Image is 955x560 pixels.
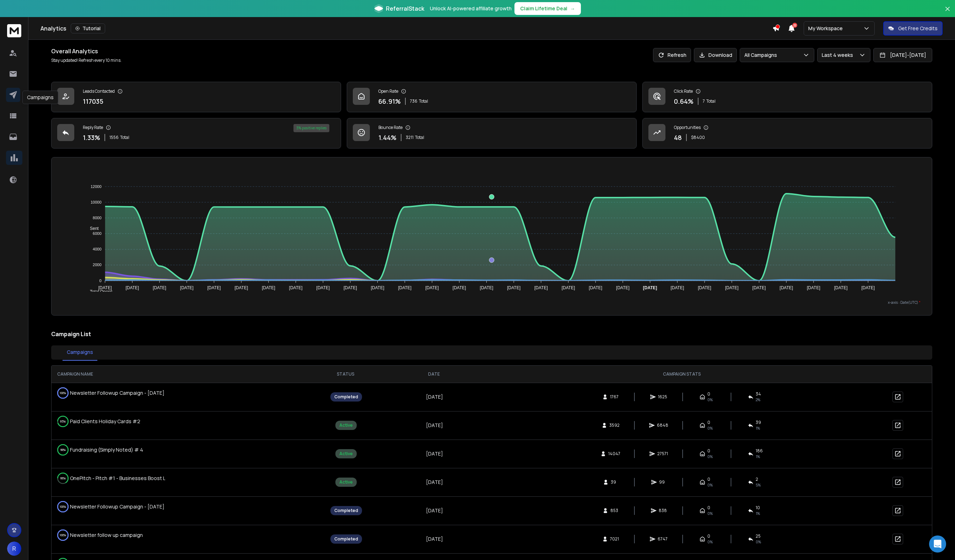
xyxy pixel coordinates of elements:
[71,23,105,33] button: Tutorial
[153,285,166,290] tspan: [DATE]
[756,533,761,539] span: 25
[410,98,417,104] span: 736
[52,468,165,488] td: OnePitch - Pitch #1 - Businesses Boost Loyalty in [DATE] with 1M+ Handwritten Holiday Cards
[480,285,493,290] tspan: [DATE]
[93,247,101,251] tspan: 4000
[674,133,682,142] p: 48
[707,482,713,488] span: 0%
[659,479,666,485] span: 99
[52,525,165,545] td: Newsletter follow up campaign
[207,285,221,290] tspan: [DATE]
[792,23,797,28] span: 22
[378,125,403,130] p: Bounce Rate
[51,47,122,55] h1: Overall Analytics
[477,366,887,383] th: CAMPAIGN STATS
[406,135,414,140] span: 3211
[898,25,938,32] p: Get Free Credits
[344,285,357,290] tspan: [DATE]
[293,124,329,132] div: 3 % positive replies
[51,82,341,112] a: Leads Contacted117035
[51,330,932,338] h2: Campaign List
[391,440,477,468] td: [DATE]
[674,88,693,94] p: Click Rate
[98,285,112,290] tspan: [DATE]
[83,88,115,94] p: Leads Contacted
[657,451,668,457] span: 27571
[330,506,362,515] div: Completed
[756,539,761,545] span: 0 %
[52,497,165,517] td: Newsletter Followup Campaign - [DATE]
[85,289,113,294] span: Total Opens
[91,184,102,189] tspan: 12000
[756,482,761,488] span: 5 %
[7,542,21,556] button: R
[703,98,705,104] span: 7
[63,344,97,361] button: Campaigns
[430,5,512,12] p: Unlock AI-powered affiliate growth
[262,285,275,290] tspan: [DATE]
[52,440,165,460] td: Fundraising (Simply Noted) # 4
[756,511,760,516] span: 1 %
[93,263,101,267] tspan: 2000
[707,425,713,431] span: 0%
[398,285,411,290] tspan: [DATE]
[808,25,846,32] p: My Workspace
[943,4,952,21] button: Close banner
[610,394,619,400] span: 1767
[391,366,477,383] th: DATE
[41,23,772,33] div: Analytics
[386,4,424,13] span: ReferralStack
[706,98,716,104] span: Total
[725,285,739,290] tspan: [DATE]
[707,511,713,516] span: 0%
[707,454,713,459] span: 0%
[60,503,66,510] p: 100 %
[707,505,710,511] span: 0
[756,476,758,482] span: 2
[707,448,710,454] span: 0
[419,98,428,104] span: Total
[52,366,300,383] th: CAMPAIGN NAME
[658,394,667,400] span: 1625
[707,391,710,397] span: 0
[180,285,194,290] tspan: [DATE]
[929,535,946,553] div: Open Intercom Messenger
[756,448,763,454] span: 186
[109,135,119,140] span: 1556
[707,397,713,403] span: 0%
[514,2,581,15] button: Claim Lifetime Deal→
[425,285,439,290] tspan: [DATE]
[822,52,856,59] p: Last 4 weeks
[642,82,932,112] a: Click Rate0.64%7Total
[616,285,630,290] tspan: [DATE]
[756,505,760,511] span: 10
[125,285,139,290] tspan: [DATE]
[807,285,820,290] tspan: [DATE]
[60,532,66,539] p: 100 %
[330,392,362,402] div: Completed
[300,366,391,383] th: STATUS
[60,475,66,482] p: 66 %
[234,285,248,290] tspan: [DATE]
[51,118,341,149] a: Reply Rate1.33%1556Total3% positive replies
[674,125,701,130] p: Opportunities
[378,88,398,94] p: Open Rate
[658,536,668,542] span: 6747
[643,285,657,290] tspan: [DATE]
[415,135,424,140] span: Total
[335,449,357,458] div: Active
[85,226,99,231] span: Sent
[610,536,619,542] span: 7021
[83,125,103,130] p: Reply Rate
[83,96,103,106] p: 117035
[756,454,760,459] span: 1 %
[611,479,618,485] span: 39
[609,422,620,428] span: 3592
[671,285,684,290] tspan: [DATE]
[756,397,760,403] span: 2 %
[378,96,401,106] p: 66.91 %
[378,133,396,142] p: 1.44 %
[391,496,477,525] td: [DATE]
[391,468,477,496] td: [DATE]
